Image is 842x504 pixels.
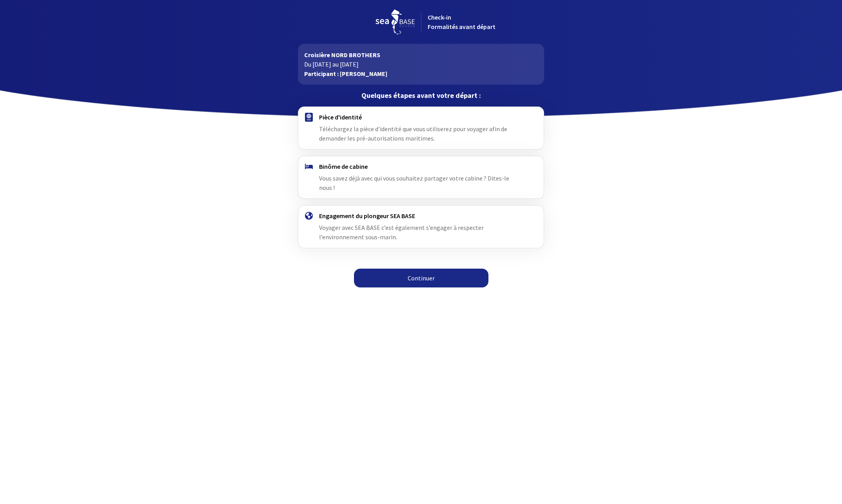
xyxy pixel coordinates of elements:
p: Du [DATE] au [DATE] [304,60,537,69]
span: Check-in Formalités avant départ [428,13,495,31]
img: binome.svg [305,164,313,169]
h4: Engagement du plongeur SEA BASE [319,212,523,220]
p: Participant : [PERSON_NAME] [304,69,537,78]
a: Continuer [354,269,488,287]
img: engagement.svg [305,212,313,220]
span: Téléchargez la pièce d'identité que vous utiliserez pour voyager afin de demander les pré-autoris... [319,125,507,142]
span: Voyager avec SEA BASE c’est également s’engager à respecter l’environnement sous-marin. [319,224,484,241]
span: Vous savez déjà avec qui vous souhaitez partager votre cabine ? Dites-le nous ! [319,174,509,191]
img: passport.svg [305,113,313,122]
h4: Binôme de cabine [319,163,523,170]
h4: Pièce d'identité [319,113,523,121]
p: Quelques étapes avant votre départ : [298,91,544,100]
img: logo_seabase.svg [376,9,415,34]
p: Croisière NORD BROTHERS [304,50,537,60]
